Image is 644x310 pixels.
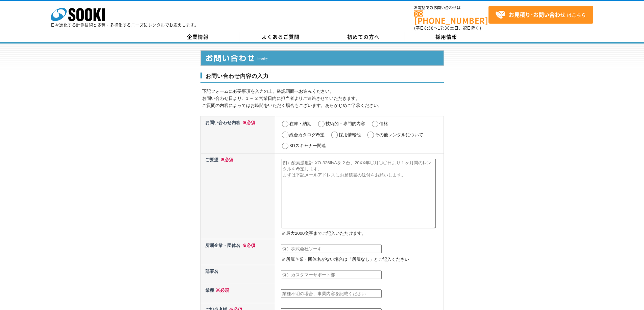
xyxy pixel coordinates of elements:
[424,25,434,31] span: 8:50
[200,239,275,265] th: 所属企業・団体名
[339,132,361,137] label: 採用情報他
[157,32,239,42] a: 企業情報
[509,10,566,19] strong: お見積り･お問い合わせ
[326,121,365,126] label: 技術的・専門的内容
[289,121,311,126] label: 在庫・納期
[239,32,322,42] a: よくあるご質問
[200,50,444,66] img: お問い合わせ
[214,288,229,293] span: ※必須
[289,132,325,137] label: 総合カタログ希望
[200,153,275,239] th: ご要望
[240,120,255,125] span: ※必須
[202,88,444,109] p: 下記フォームに必要事項を入力の上、確認画面へお進みください。 お問い合わせ日より、1 ～ 2 営業日内に担当者よりご連絡させていただきます。 ご質問の内容によってはお時間をいただく場合もございま...
[414,10,488,24] a: [PHONE_NUMBER]
[200,116,275,153] th: お問い合わせ内容
[282,230,442,237] p: ※最大2000文字までご記入いただけます。
[322,32,405,42] a: 初めての方へ
[414,6,488,10] span: お電話でのお問い合わせは
[200,73,444,83] h3: お問い合わせ内容の入力
[414,25,481,31] span: (平日 ～ 土日、祝日除く)
[438,25,450,31] span: 17:30
[51,23,199,27] p: 日々進化する計測技術と多種・多様化するニーズにレンタルでお応えします。
[495,10,586,20] span: はこちら
[289,143,326,148] label: 3Dスキャナー関連
[240,243,255,248] span: ※必須
[379,121,388,126] label: 価格
[347,33,380,40] span: 初めての方へ
[405,32,488,42] a: 採用情報
[218,157,233,162] span: ※必須
[488,6,593,24] a: お見積り･お問い合わせはこちら
[375,132,423,137] label: その他レンタルについて
[282,256,442,263] p: ※所属企業・団体名がない場合は「所属なし」とご記入ください
[281,289,382,298] input: 業種不明の場合、事業内容を記載ください
[281,271,382,279] input: 例）カスタマーサポート部
[200,265,275,284] th: 部署名
[281,245,382,253] input: 例）株式会社ソーキ
[200,284,275,303] th: 業種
